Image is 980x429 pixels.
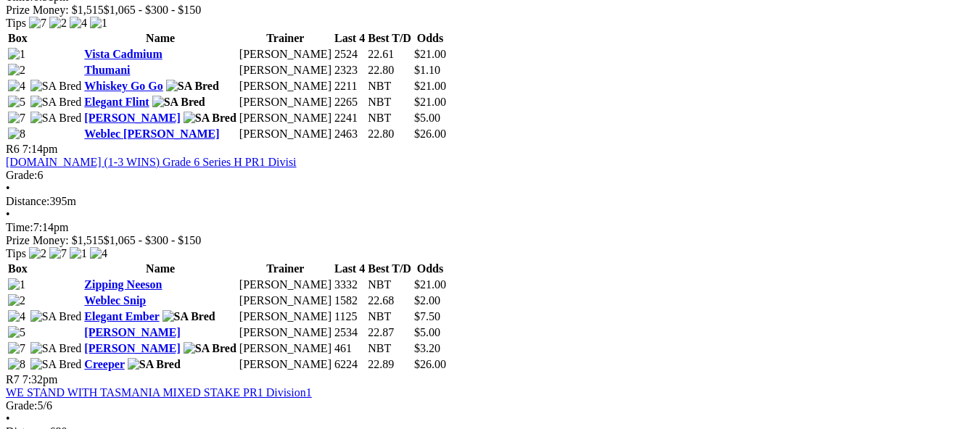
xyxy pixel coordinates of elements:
[367,325,412,340] td: 22.87
[29,247,46,260] img: 2
[239,47,332,62] td: [PERSON_NAME]
[239,63,332,78] td: [PERSON_NAME]
[6,412,10,425] span: •
[184,342,236,355] img: SA Bred
[6,143,20,155] span: R6
[162,310,215,323] img: SA Bred
[6,195,49,207] span: Distance:
[84,326,180,338] a: [PERSON_NAME]
[414,342,440,354] span: $3.20
[334,309,366,324] td: 1125
[367,293,412,308] td: 22.68
[367,111,412,125] td: NBT
[6,386,312,399] a: WE STAND WITH TASMANIA MIXED STAKE PR1 Division1
[84,358,124,370] a: Creeper
[70,247,87,260] img: 1
[367,127,412,141] td: 22.80
[239,309,332,324] td: [PERSON_NAME]
[414,112,440,124] span: $5.00
[367,47,412,62] td: 22.61
[30,80,82,93] img: SA Bred
[6,234,974,247] div: Prize Money: $1,515
[8,326,25,339] img: 5
[239,79,332,93] td: [PERSON_NAME]
[239,95,332,109] td: [PERSON_NAME]
[8,112,25,125] img: 7
[239,127,332,141] td: [PERSON_NAME]
[414,48,446,60] span: $21.00
[6,169,974,182] div: 6
[334,79,366,93] td: 2211
[414,358,446,370] span: $26.00
[367,63,412,78] td: 22.80
[84,278,162,291] a: Zipping Neeson
[104,4,202,16] span: $1,065 - $300 - $150
[239,293,332,308] td: [PERSON_NAME]
[334,47,366,62] td: 2524
[239,262,332,276] th: Trainer
[367,262,412,276] th: Best T/D
[6,182,10,194] span: •
[30,112,82,125] img: SA Bred
[30,342,82,355] img: SA Bred
[84,48,162,60] a: Vista Cadmium
[334,325,366,340] td: 2534
[414,96,446,108] span: $21.00
[8,342,25,355] img: 7
[30,310,82,323] img: SA Bred
[6,221,33,233] span: Time:
[152,96,205,109] img: SA Bred
[83,31,237,46] th: Name
[367,95,412,109] td: NBT
[8,262,28,275] span: Box
[334,127,366,141] td: 2463
[6,247,26,259] span: Tips
[414,80,446,92] span: $21.00
[367,309,412,324] td: NBT
[414,326,440,338] span: $5.00
[22,373,58,386] span: 7:32pm
[166,80,219,93] img: SA Bred
[239,31,332,46] th: Trainer
[83,262,237,276] th: Name
[30,96,82,109] img: SA Bred
[414,294,440,307] span: $2.00
[413,31,447,46] th: Odds
[70,17,87,30] img: 4
[239,341,332,356] td: [PERSON_NAME]
[8,310,25,323] img: 4
[184,112,236,125] img: SA Bred
[90,17,107,30] img: 1
[334,262,366,276] th: Last 4
[8,48,25,61] img: 1
[6,169,38,181] span: Grade:
[104,234,202,246] span: $1,065 - $300 - $150
[84,64,130,76] a: Thumani
[84,80,162,92] a: Whiskey Go Go
[6,373,20,386] span: R7
[6,17,26,29] span: Tips
[84,128,219,140] a: Weblec [PERSON_NAME]
[84,342,180,354] a: [PERSON_NAME]
[49,17,67,30] img: 2
[84,310,159,322] a: Elegant Ember
[90,247,107,260] img: 4
[30,358,82,371] img: SA Bred
[84,294,146,307] a: Weblec Snip
[8,128,25,141] img: 8
[334,357,366,372] td: 6224
[334,95,366,109] td: 2265
[413,262,447,276] th: Odds
[367,31,412,46] th: Best T/D
[6,4,974,17] div: Prize Money: $1,515
[414,310,440,322] span: $7.50
[128,358,181,371] img: SA Bred
[239,357,332,372] td: [PERSON_NAME]
[334,341,366,356] td: 461
[414,278,446,291] span: $21.00
[239,278,332,292] td: [PERSON_NAME]
[367,357,412,372] td: 22.89
[414,128,446,140] span: $26.00
[367,79,412,93] td: NBT
[334,63,366,78] td: 2323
